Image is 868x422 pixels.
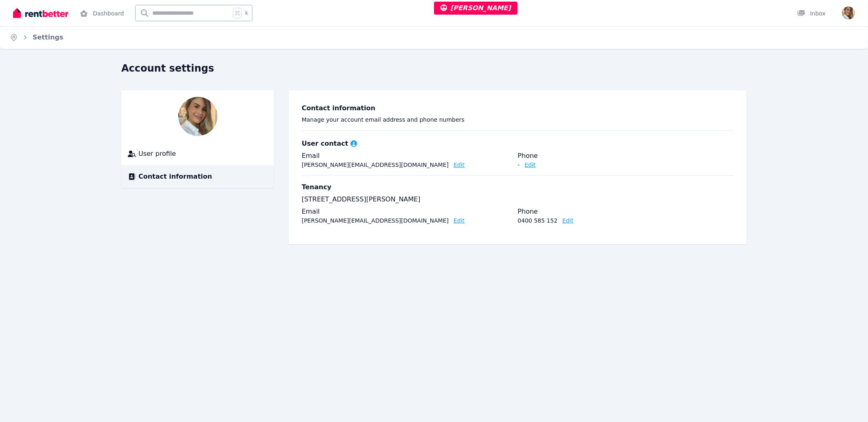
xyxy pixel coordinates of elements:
[302,182,331,192] h3: Tenancy
[454,161,465,169] button: Edit
[13,7,68,19] img: RentBetter
[138,149,176,159] span: User profile
[797,9,826,17] div: Inbox
[562,216,573,225] button: Edit
[842,7,855,20] img: Jodie Cartmer
[302,103,734,113] h3: Contact information
[178,97,217,136] img: Jodie Cartmer
[128,149,267,159] a: User profile
[454,216,465,225] button: Edit
[33,33,64,41] a: Settings
[302,195,734,204] p: [STREET_ADDRESS][PERSON_NAME]
[302,161,449,169] p: [PERSON_NAME][EMAIL_ADDRESS][DOMAIN_NAME]
[121,62,214,75] h1: Account settings
[302,207,518,216] legend: Email
[518,216,558,225] p: 0400 585 152
[302,151,518,161] legend: Email
[302,116,734,124] p: Manage your account email address and phone numbers
[441,4,511,12] span: [PERSON_NAME]
[302,216,449,225] p: [PERSON_NAME][EMAIL_ADDRESS][DOMAIN_NAME]
[518,161,520,169] p: -
[525,161,536,169] button: Edit
[518,207,734,216] legend: Phone
[138,172,212,181] span: Contact information
[128,172,267,181] a: Contact information
[518,151,734,161] legend: Phone
[245,10,248,16] span: k
[302,139,348,149] h3: User contact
